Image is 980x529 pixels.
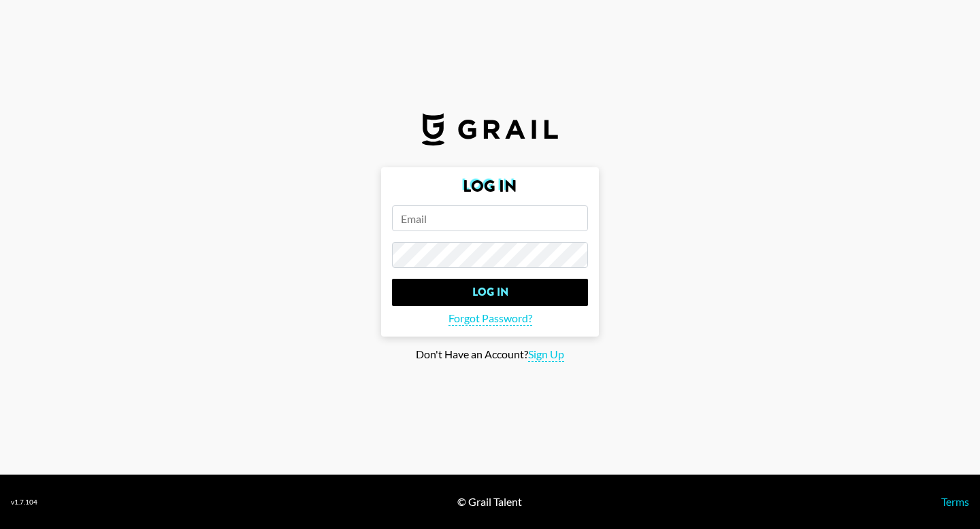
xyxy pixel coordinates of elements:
input: Email [392,205,588,231]
a: Terms [941,495,969,508]
span: Forgot Password? [448,311,532,326]
div: v 1.7.104 [11,498,37,507]
span: Sign Up [528,347,564,362]
div: Don't Have an Account? [11,347,969,362]
h2: Log In [392,178,588,194]
img: Grail Talent Logo [422,113,558,146]
input: Log In [392,279,588,306]
div: © Grail Talent [457,495,522,509]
